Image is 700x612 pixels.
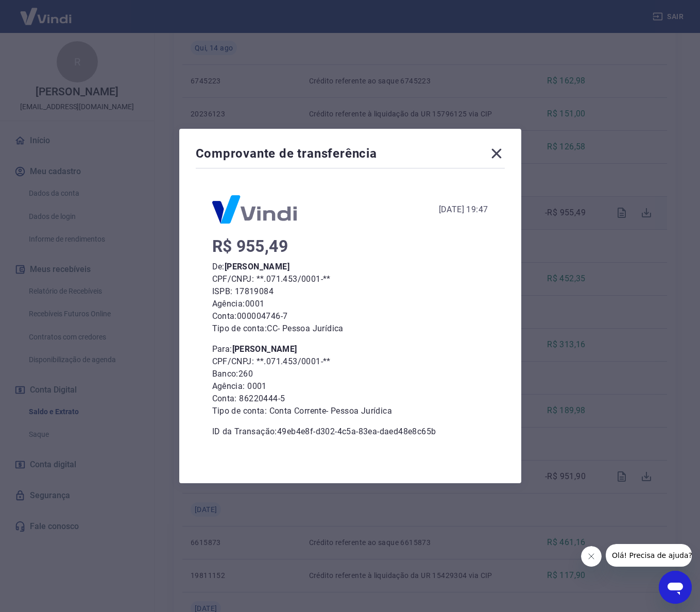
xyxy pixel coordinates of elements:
p: ID da Transação: 49eb4e8f-d302-4c5a-83ea-daed48e8c65b [212,426,488,438]
span: R$ 955,49 [212,236,288,256]
iframe: Mensagem da empresa [606,544,692,567]
p: CPF/CNPJ: **.071.453/0001-** [212,273,488,285]
p: Conta: 000004746-7 [212,310,488,322]
p: Agência: 0001 [212,298,488,310]
span: Olá! Precisa de ajuda? [6,7,87,15]
p: Banco: 260 [212,368,488,380]
p: Agência: 0001 [212,380,488,393]
p: ISPB: 17819084 [212,285,488,298]
p: CPF/CNPJ: **.071.453/0001-** [212,355,488,368]
p: Tipo de conta: Conta Corrente - Pessoa Jurídica [212,405,488,417]
img: Logo [212,195,297,224]
p: Conta: 86220444-5 [212,393,488,405]
iframe: Fechar mensagem [581,546,602,567]
p: Para: [212,343,488,355]
div: [DATE] 19:47 [439,203,488,216]
p: Tipo de conta: CC - Pessoa Jurídica [212,322,488,335]
iframe: Botão para abrir a janela de mensagens [659,571,692,604]
b: [PERSON_NAME] [225,262,289,271]
p: De: [212,261,488,273]
b: [PERSON_NAME] [232,344,297,354]
div: Comprovante de transferência [196,145,505,166]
